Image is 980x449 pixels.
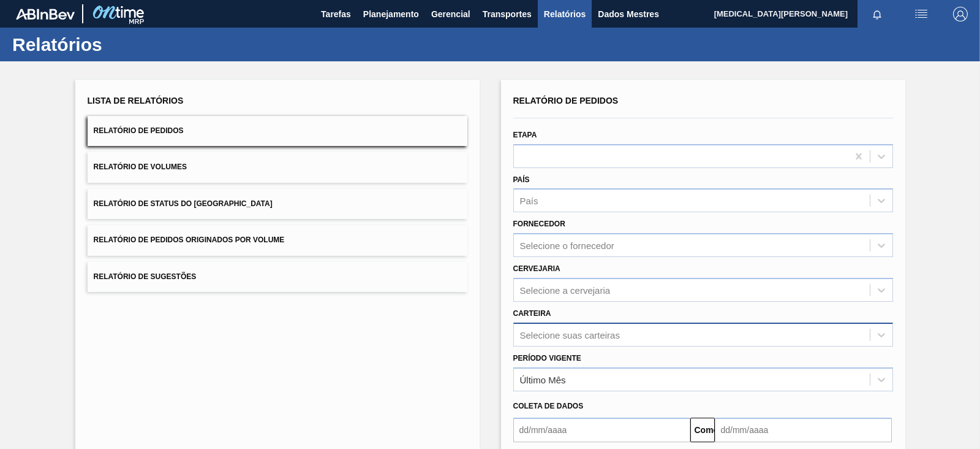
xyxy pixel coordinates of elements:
[88,189,467,219] button: Relatório de Status do [GEOGRAPHIC_DATA]
[513,131,537,139] font: Etapa
[513,264,560,273] font: Cervejaria
[88,262,467,292] button: Relatório de Sugestões
[513,309,551,318] font: Carteira
[94,236,285,245] font: Relatório de Pedidos Originados por Volume
[88,96,184,106] font: Lista de Relatórios
[363,9,419,19] font: Planejamento
[483,9,532,19] font: Transportes
[513,175,530,184] font: País
[513,96,619,106] font: Relatório de Pedidos
[858,6,897,23] button: Notificações
[520,285,611,295] font: Selecione a cervejaria
[16,9,75,20] img: TNhmsLtSVTkK8tSr43FrP2fwEKptu5GPRR3wAAAABJRU5ErkJggg==
[598,9,659,19] font: Dados Mestres
[431,9,470,19] font: Gerencial
[714,9,848,18] font: [MEDICAL_DATA][PERSON_NAME]
[544,9,586,19] font: Relatórios
[513,354,581,363] font: Período Vigente
[88,152,467,182] button: Relatório de Volumes
[94,272,197,281] font: Relatório de Sugestões
[88,225,467,255] button: Relatório de Pedidos Originados por Volume
[513,418,690,442] input: dd/mm/aaaa
[94,163,187,172] font: Relatório de Volumes
[695,425,723,435] font: Comeu
[321,9,351,19] font: Tarefas
[94,199,273,208] font: Relatório de Status do [GEOGRAPHIC_DATA]
[914,7,929,21] img: ações do usuário
[88,116,467,146] button: Relatório de Pedidos
[520,329,620,340] font: Selecione suas carteiras
[513,220,565,228] font: Fornecedor
[953,7,968,21] img: Sair
[12,34,102,55] font: Relatórios
[520,196,538,206] font: País
[715,418,892,442] input: dd/mm/aaaa
[520,374,566,385] font: Último Mês
[94,126,184,135] font: Relatório de Pedidos
[513,402,584,410] font: Coleta de dados
[520,240,614,251] font: Selecione o fornecedor
[690,418,715,442] button: Comeu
